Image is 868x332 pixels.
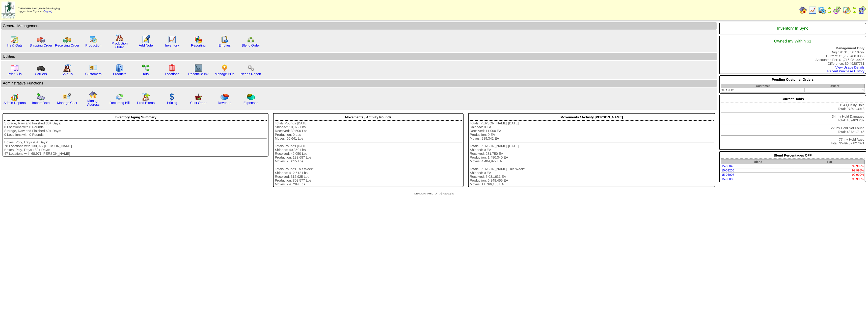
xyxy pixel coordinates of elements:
div: Pending Customer Orders [721,76,864,83]
a: Products [113,72,126,76]
span: [DEMOGRAPHIC_DATA] Packaging [18,7,60,10]
a: Manage POs [215,72,234,76]
a: Needs Report [240,72,261,76]
div: Blend Percentages OFF [721,152,864,159]
a: Admin Reports [4,101,26,105]
img: customers.gif [89,64,97,72]
div: Inventory In Sync [721,24,864,33]
img: graph.gif [194,35,202,43]
img: network.png [247,35,255,43]
img: import.gif [37,93,45,101]
div: Owned Inv Within $1 [721,37,864,46]
a: View Usage Details [835,65,864,69]
a: Customers [85,72,101,76]
img: po.png [221,64,229,72]
img: line_graph.gif [808,6,817,14]
img: factory2.gif [63,64,71,72]
a: Reporting [191,43,206,47]
img: factory.gif [116,33,124,41]
a: Import Data [32,101,50,105]
div: Movements / Activity [PERSON_NAME] [470,114,714,121]
img: arrowright.gif [852,10,856,14]
img: dollar.gif [168,93,176,101]
img: home.gif [89,91,97,99]
a: Manage Cust [57,101,77,105]
a: Cust Order [190,101,206,105]
a: Prod Extras [137,101,155,105]
th: Pct [795,160,864,164]
div: Current Holds [721,96,864,102]
div: Movements / Activity Pounds [275,114,462,121]
div: Totals [PERSON_NAME] [DATE]: Shipped: 0 EA Received: 11,000 EA Production: 0 EA Moves: 989,342 EA... [470,121,714,186]
img: arrowleft.gif [852,6,856,10]
a: Add Note [139,43,153,47]
a: Shipping Order [30,43,52,47]
img: locations.gif [168,64,176,72]
img: workflow.png [247,64,255,72]
a: 15-03205 [721,169,734,172]
img: line_graph2.gif [194,64,202,72]
div: Inventory Aging Summary [4,114,267,121]
div: Storage, Raw and Finished 30+ Days: 0 Locations with 0 Pounds Storage, Raw and Finished 60+ Days:... [4,121,267,156]
a: Recent Purchase History [827,69,864,73]
th: Blend [721,160,795,164]
div: 154 Quality Hold Total: 97391.3018 34 Inv Hold Damaged Total: 109403.282 22 Inv Hold Not Found To... [719,95,866,150]
span: [DEMOGRAPHIC_DATA] Packaging [414,192,454,195]
img: managecust.png [63,93,72,101]
a: (logout) [44,10,52,13]
img: truck.gif [37,35,45,43]
td: General Management [1,22,717,30]
img: calendarblend.gif [833,6,841,14]
div: Original: $46,507.0792 Current: $1,763,488.0358 Accounted For: $1,716,981.4495 Difference: $0.492... [719,36,866,74]
a: Ship To [62,72,73,76]
a: Production [85,43,101,47]
img: cust_order.png [194,93,202,101]
img: workorder.gif [221,35,229,43]
td: THANUT [721,88,805,93]
img: home.gif [799,6,807,14]
img: truck2.gif [63,35,71,43]
img: pie_chart2.png [247,93,255,101]
td: Utilities [1,53,717,60]
a: Ins & Outs [7,43,22,47]
td: 99.998% [795,168,864,173]
img: prodextras.gif [142,93,150,101]
a: Pricing [167,101,177,105]
img: cabinet.gif [116,64,124,72]
a: Recurring Bill [110,101,129,105]
a: Inventory [165,43,179,47]
img: arrowright.gif [828,10,832,14]
img: invoice2.gif [11,64,19,72]
img: reconcile.gif [116,93,124,101]
img: arrowleft.gif [828,6,832,10]
a: Carriers [35,72,47,76]
a: Print Bills [8,72,22,76]
img: pie_chart.png [221,93,229,101]
img: zoroco-logo-small.webp [2,2,15,18]
img: orders.gif [142,35,150,43]
div: Totals Pounds [DATE]: Shipped: 10,072 Lbs Received: 39,500 Lbs Production: 0 Lbs Moves: 50,641 Lb... [275,121,462,186]
img: calendarinout.gif [843,6,851,14]
div: Management Only [721,46,864,50]
img: calendarinout.gif [11,35,19,43]
td: Adminstrative Functions [1,80,717,87]
img: calendarprod.gif [89,35,97,43]
th: Order# [805,84,864,88]
a: Receiving Order [55,43,79,47]
td: 1 [805,88,864,93]
td: 99.999% [795,164,864,168]
a: Revenue [218,101,231,105]
th: Customer [721,84,805,88]
td: 99.999% [795,177,864,181]
img: line_graph.gif [168,35,176,43]
a: Blend Order [242,43,260,47]
a: Empties [219,43,231,47]
img: calendarprod.gif [818,6,826,14]
img: graph2.png [11,93,19,101]
img: calendarcustomer.gif [858,6,866,14]
img: workflow.gif [142,64,150,72]
a: Kits [143,72,149,76]
a: Expenses [243,101,258,105]
span: Logged in as Rquadros [18,7,60,13]
td: 99.999% [795,173,864,177]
